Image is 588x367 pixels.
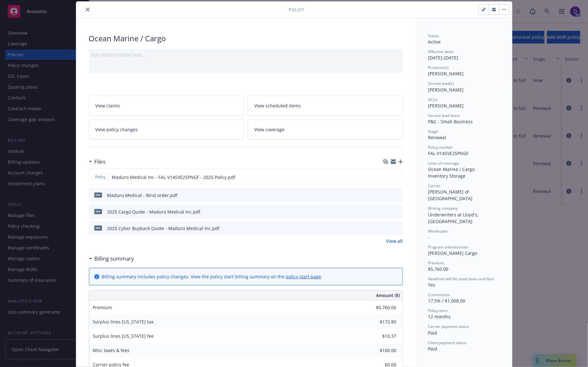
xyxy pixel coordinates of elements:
a: View scheduled items [248,96,403,116]
span: Paid [428,346,438,352]
span: View scheduled items [254,102,301,109]
button: preview file [395,208,400,215]
div: Ocean Marine / Cargo [89,33,403,44]
span: Stage [428,129,438,134]
h3: Billing summary [95,255,134,263]
a: policy start page [286,274,321,280]
button: close [84,6,91,13]
span: Effective dates [428,49,454,54]
span: [PERSON_NAME] of [GEOGRAPHIC_DATA] [428,189,473,201]
span: Yes [428,282,436,288]
span: Carrier payment status [428,324,469,329]
button: preview file [395,192,400,199]
span: - [428,234,430,240]
div: Add internal notes here... [91,51,400,58]
span: Writing company [428,206,458,211]
input: 0.00 [359,303,400,312]
span: [PERSON_NAME] [428,103,464,109]
span: Service lead team [428,113,460,118]
div: Billing summary [89,255,134,263]
span: 12 months [428,314,451,320]
span: Status [428,33,439,38]
span: Program administrator [428,244,469,250]
span: Policy term [428,308,448,313]
input: 0.00 [359,317,400,327]
input: 0.00 [359,331,400,341]
input: 0.00 [359,346,400,355]
span: Underwriters at Lloyd's, [GEOGRAPHIC_DATA] [428,212,480,224]
h3: Files [95,158,106,166]
span: Producer(s) [428,65,449,70]
span: Surplus lines [US_STATE] fee [93,333,154,339]
span: pdf [94,226,102,230]
span: [PERSON_NAME] [428,71,464,77]
span: P&C - Small Business [428,119,473,125]
div: 2025 Cyber Buyback Quote - Maduro Medical Inc.pdf [107,225,220,232]
button: download file [384,208,390,215]
span: Service lead(s) [428,81,454,86]
span: View claims [96,102,120,109]
div: Files [89,158,106,166]
button: preview file [394,174,400,180]
button: download file [384,225,390,232]
span: [PERSON_NAME] [428,87,464,93]
div: Inventory Storage [428,173,499,179]
span: FAL-V14SVE25PNGF [428,150,469,156]
span: pdf [94,209,102,214]
span: View policy changes [96,126,138,133]
span: 17.5% / $1,008.00 [428,298,465,304]
button: download file [384,174,389,180]
span: Renewal [428,134,446,140]
span: AC(s) [428,97,438,102]
span: Policy [289,6,304,13]
span: Wholesaler [428,228,448,234]
div: Maduro Medical - Bind order.pdf [107,192,178,199]
span: Lines of coverage [428,160,459,166]
span: Newfront will file state taxes and fees [428,276,494,282]
span: Premium [428,260,444,266]
a: View policy changes [89,119,244,139]
span: View coverage [254,126,284,133]
span: [PERSON_NAME] Cargo [428,250,478,256]
span: Policy number [428,145,453,150]
span: Policy [94,174,107,180]
span: Amount ($) [376,292,400,299]
div: Billing summary includes policy changes. View the policy start billing summary on the . [102,273,323,280]
button: preview file [395,225,400,232]
span: Premium [93,304,112,310]
a: View claims [89,96,244,116]
div: Ocean Marine / Cargo [428,166,499,173]
span: $5,760.00 [428,266,449,272]
span: Maduro Medical Inc - FAL-V14SVE25PNGF - 2025 Policy.pdf [112,174,236,180]
span: Surplus lines [US_STATE] tax [93,319,154,325]
span: Carrier [428,183,441,188]
a: View coverage [248,119,403,139]
span: Paid [428,330,438,336]
span: Misc taxes & fees [93,347,130,353]
div: [DATE] - [DATE] [428,49,499,61]
button: download file [384,192,390,199]
a: View all [386,238,403,244]
span: Active [428,39,441,45]
span: pdf [94,193,102,197]
div: 2025 Cargo Quote - Maduro Medical Inc.pdf [107,208,201,215]
span: Commission [428,292,450,297]
span: Client payment status [428,340,467,345]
